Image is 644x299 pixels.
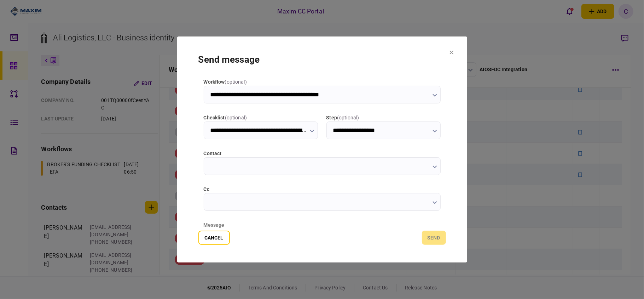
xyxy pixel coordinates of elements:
span: ( optional ) [225,79,247,85]
span: ( optional ) [225,115,247,120]
label: checklist [204,114,318,122]
label: workflow [204,78,441,86]
button: Cancel [198,231,230,245]
label: contact [204,150,441,157]
input: cc [204,193,441,211]
span: ( optional ) [337,115,359,120]
input: contact [204,157,441,175]
label: step [326,114,441,122]
input: step [326,122,441,139]
label: cc [204,186,441,193]
h1: send message [198,54,446,65]
div: message [204,221,441,229]
input: workflow [204,86,441,103]
input: checklist [204,122,318,139]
